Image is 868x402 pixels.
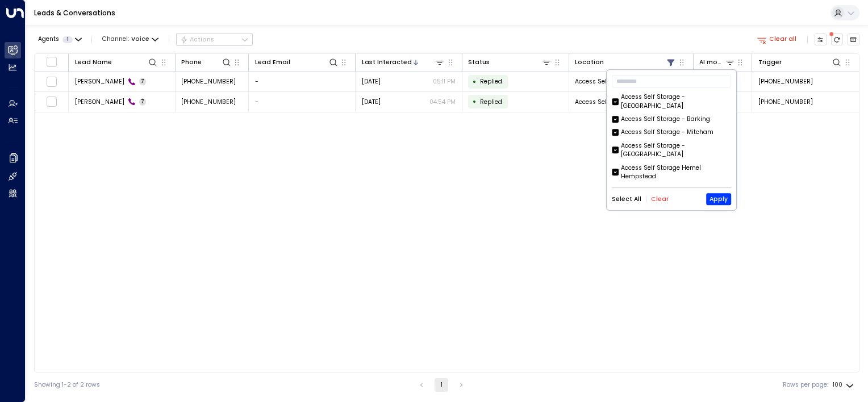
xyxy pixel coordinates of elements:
[38,36,59,43] span: Agents
[46,97,57,107] span: Toggle select row
[181,57,232,68] div: Phone
[181,57,202,68] div: Phone
[706,194,731,206] button: Apply
[621,164,731,182] div: Access Self Storage Hemel Hempstead
[651,196,669,203] button: Clear
[833,378,856,392] div: 100
[758,98,813,106] span: +442072974142
[621,93,731,111] div: Access Self Storage - [GEOGRAPHIC_DATA]
[99,33,162,45] button: Channel:Voice
[815,33,827,46] button: Customize
[758,57,782,68] div: Trigger
[362,77,381,86] span: Sep 16, 2025
[34,8,115,18] a: Leads & Conversations
[612,93,731,111] div: Access Self Storage - [GEOGRAPHIC_DATA]
[99,33,162,45] span: Channel:
[621,128,713,137] div: Access Self Storage - Mitcham
[831,33,844,46] span: There are new threads available. Refresh the grid to view the latest updates.
[75,98,124,106] span: John Smith
[255,57,339,68] div: Lead Email
[575,98,669,106] span: Access Self Storage - Bracknell
[699,57,724,68] div: AI mode
[414,378,469,392] nav: pagination navigation
[480,98,502,106] span: Replied
[621,115,710,124] div: Access Self Storage - Barking
[758,77,813,86] span: +442072974142
[435,378,448,392] button: page 1
[139,78,147,85] span: 7
[468,57,552,68] div: Status
[758,57,842,68] div: Trigger
[473,74,477,89] div: •
[181,98,236,106] span: +442072974142
[34,33,85,45] button: Agents1
[429,98,456,106] p: 04:54 PM
[75,57,112,68] div: Lead Name
[621,141,731,160] div: Access Self Storage - [GEOGRAPHIC_DATA]
[249,92,356,112] td: -
[46,76,57,87] span: Toggle select row
[468,57,490,68] div: Status
[848,33,860,46] button: Archived Leads
[62,36,73,43] span: 1
[181,77,236,86] span: +442072974142
[176,33,253,47] div: Button group with a nested menu
[433,77,456,86] p: 05:11 PM
[754,33,800,45] button: Clear all
[362,57,445,68] div: Last Interacted
[612,164,731,182] div: Access Self Storage Hemel Hempstead
[783,380,828,390] label: Rows per page:
[180,36,215,44] div: Actions
[34,380,100,390] div: Showing 1-2 of 2 rows
[612,115,731,124] div: Access Self Storage - Barking
[75,57,158,68] div: Lead Name
[575,57,677,68] div: Location
[575,57,604,68] div: Location
[131,36,149,43] span: Voice
[139,98,147,106] span: 7
[480,77,502,86] span: Replied
[699,57,735,68] div: AI mode
[612,128,731,137] div: Access Self Storage - Mitcham
[473,94,477,109] div: •
[75,77,124,86] span: John Smith
[612,196,641,203] button: Select All
[362,57,412,68] div: Last Interacted
[255,57,290,68] div: Lead Email
[46,56,57,67] span: Toggle select all
[612,141,731,160] div: Access Self Storage - [GEOGRAPHIC_DATA]
[249,72,356,92] td: -
[362,98,381,106] span: Sep 15, 2025
[575,77,669,86] span: Access Self Storage - Bracknell
[176,33,253,47] button: Actions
